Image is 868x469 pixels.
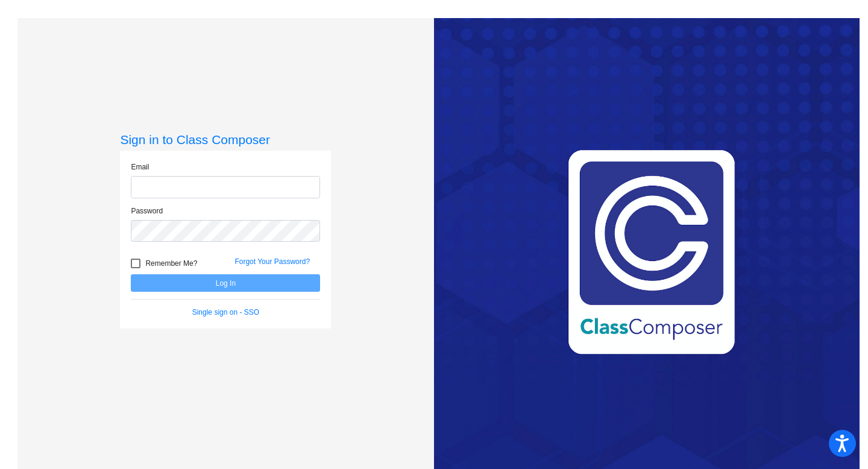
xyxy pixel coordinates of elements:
span: Remember Me? [145,256,197,271]
label: Password [131,206,163,216]
a: Single sign on - SSO [192,308,259,316]
button: Log In [131,274,320,292]
h3: Sign in to Class Composer [120,132,331,147]
label: Email [131,162,149,172]
a: Forgot Your Password? [234,257,310,266]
